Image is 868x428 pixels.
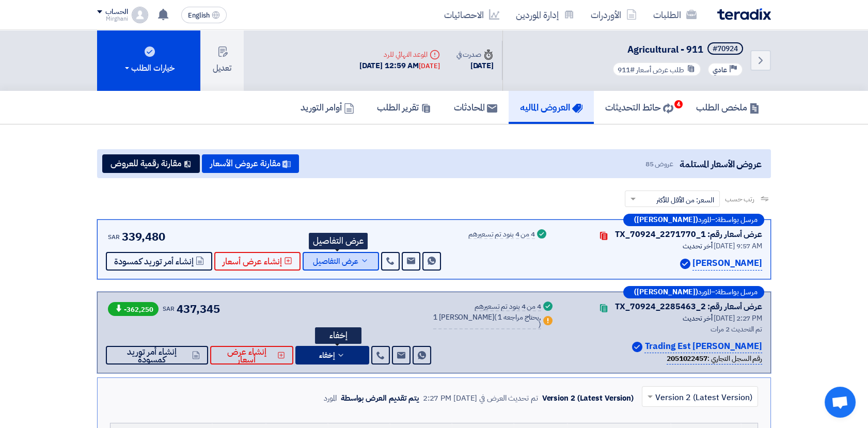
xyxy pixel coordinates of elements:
div: Version 2 (Latest Version) [542,392,634,404]
span: عرض التفاصيل [313,258,358,265]
div: 4 من 4 بنود تم تسعيرهم [468,231,535,239]
a: ملخص الطلب [685,91,771,124]
div: تم التحديث 2 مرات [567,324,762,335]
a: الطلبات [645,3,705,27]
span: السعر: من الأقل للأكثر [656,195,714,205]
div: – [623,214,764,226]
div: صدرت في [456,49,494,60]
a: العروض الماليه [509,91,594,124]
button: خيارات الطلب [97,30,200,91]
button: إخفاء [295,346,369,364]
div: المورد [324,392,337,404]
h5: حائط التحديثات [605,101,673,113]
button: إنشاء عرض أسعار [210,346,293,364]
h5: تقرير الطلب [377,101,431,113]
h5: ملخص الطلب [696,101,760,113]
div: إخفاء [315,327,361,344]
button: تعديل [200,30,244,91]
div: عرض أسعار رقم: TX_70924_2271770_1 [615,228,762,241]
span: عروض 85 [645,158,673,169]
span: [DATE] 9:57 AM [714,241,762,251]
div: عرض التفاصيل [309,233,368,249]
span: 437,345 [177,300,220,318]
div: 1 [PERSON_NAME] [433,314,541,329]
a: أوامر التوريد [289,91,366,124]
span: رتب حسب [725,194,754,204]
span: مرسل بواسطة: [715,216,757,224]
span: إنشاء عرض أسعار [218,348,275,363]
div: رقم السجل التجاري : [667,353,762,364]
a: إدارة الموردين [508,3,582,27]
div: #70924 [713,45,738,53]
span: 339,480 [122,228,165,245]
a: الاحصائيات [436,3,508,27]
a: حائط التحديثات4 [594,91,685,124]
div: تم تحديث العرض في [DATE] 2:27 PM [423,392,538,404]
div: Open chat [825,387,856,418]
span: 1 يحتاج مراجعه, [498,312,541,323]
img: Verified Account [632,342,642,352]
a: تقرير الطلب [366,91,443,124]
span: عروض الأسعار المستلمة [680,157,762,171]
span: مرسل بواسطة: [715,289,757,296]
p: [PERSON_NAME] [692,257,762,271]
div: [DATE] [456,60,494,72]
button: عرض التفاصيل [303,252,379,271]
span: إنشاء أمر توريد كمسودة [114,348,190,363]
b: ([PERSON_NAME]) [634,289,698,296]
button: إنشاء عرض أسعار [214,252,301,271]
a: المحادثات [443,91,509,124]
span: المورد [698,216,711,224]
b: 2051022457 [667,353,707,364]
b: ([PERSON_NAME]) [634,216,698,224]
div: يتم تقديم العرض بواسطة [341,392,419,404]
div: الحساب [105,8,128,17]
span: SAR [108,232,120,242]
img: Verified Account [680,259,690,269]
h5: العروض الماليه [520,101,582,113]
div: 4 من 4 بنود تم تسعيرهم [475,303,541,311]
span: طلب عرض أسعار [636,65,684,75]
h5: أوامر التوريد [301,101,354,113]
span: إخفاء [319,352,335,359]
img: profile_test.png [132,7,148,23]
h5: Agricultural - 911 [610,42,745,57]
span: إنشاء عرض أسعار [223,258,282,265]
div: عرض أسعار رقم: TX_70924_2285463_2 [615,300,762,313]
span: أخر تحديث [683,241,712,251]
span: #911 [618,65,635,75]
span: ( [494,312,497,323]
div: [DATE] 12:59 AM [359,60,440,72]
button: إنشاء أمر توريد كمسودة [106,346,208,364]
button: مقارنة عروض الأسعار [202,154,299,173]
a: الأوردرات [582,3,645,27]
h5: المحادثات [454,101,497,113]
div: [DATE] [419,61,439,71]
img: Teradix logo [717,8,771,20]
button: مقارنة رقمية للعروض [102,154,200,173]
button: English [181,7,227,23]
span: SAR [163,304,175,313]
span: 4 [674,100,683,108]
span: أخر تحديث [683,313,712,324]
div: خيارات الطلب [123,62,175,74]
span: ) [539,319,541,330]
span: عادي [713,65,727,75]
div: – [623,286,764,298]
span: -362,250 [108,302,159,316]
span: English [188,12,210,19]
span: Agricultural - 911 [627,42,703,56]
div: Mirghani [97,16,128,22]
button: إنشاء أمر توريد كمسودة [106,252,212,271]
span: [DATE] 2:27 PM [714,313,762,324]
p: [PERSON_NAME] Trading Est [644,340,762,354]
span: إنشاء أمر توريد كمسودة [114,258,194,265]
div: الموعد النهائي للرد [359,49,440,60]
span: المورد [698,289,711,296]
